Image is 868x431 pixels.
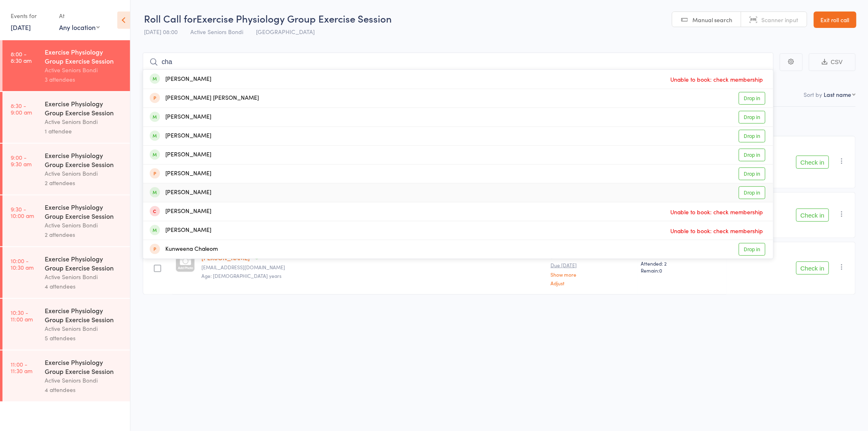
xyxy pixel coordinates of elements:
[256,28,315,36] span: [GEOGRAPHIC_DATA]
[144,28,178,36] span: [DATE] 08:00
[796,209,829,222] button: Check in
[45,99,123,117] div: Exercise Physiology Group Exercise Session
[814,11,857,28] a: Exit roll call
[45,376,123,385] div: Active Seniors Bondi
[196,11,392,25] span: Exercise Physiology Group Exercise Session
[660,267,662,274] span: 0
[11,206,34,219] time: 9:30 - 10:00 am
[45,272,123,282] div: Active Seniors Bondi
[804,90,822,99] label: Sort by
[739,149,765,161] a: Drop in
[669,73,765,85] span: Unable to book: check membership
[150,131,211,141] div: [PERSON_NAME]
[2,195,130,246] a: 9:30 -10:00 amExercise Physiology Group Exercise SessionActive Seniors Bondi2 attendees
[144,11,196,25] span: Roll Call for
[739,243,765,256] a: Drop in
[150,245,218,254] div: Kunweena Chaleom
[2,351,130,401] a: 11:00 -11:30 amExercise Physiology Group Exercise SessionActive Seniors Bondi4 attendees
[693,16,733,24] span: Manual search
[824,90,852,99] div: Last name
[551,262,635,268] small: Due [DATE]
[45,178,123,188] div: 2 attendees
[11,309,33,322] time: 10:30 - 11:00 am
[11,23,31,32] a: [DATE]
[150,112,211,122] div: [PERSON_NAME]
[551,253,635,285] div: $94.50
[150,169,211,179] div: [PERSON_NAME]
[45,169,123,178] div: Active Seniors Bondi
[59,9,100,23] div: At
[739,92,765,105] a: Drop in
[796,156,829,169] button: Check in
[11,154,32,167] time: 9:00 - 9:30 am
[143,53,774,71] input: Search by name
[150,150,211,160] div: [PERSON_NAME]
[551,280,635,286] a: Adjust
[551,272,635,277] a: Show more
[45,385,123,394] div: 4 attendees
[641,267,723,274] span: Remain:
[45,202,123,220] div: Exercise Physiology Group Exercise Session
[641,260,723,267] span: Attended: 2
[45,282,123,291] div: 4 attendees
[150,188,211,197] div: [PERSON_NAME]
[11,361,32,374] time: 11:00 - 11:30 am
[59,23,100,32] div: Any location
[2,144,130,195] a: 9:00 -9:30 amExercise Physiology Group Exercise SessionActive Seniors Bondi2 attendees
[739,186,765,199] a: Drop in
[45,306,123,324] div: Exercise Physiology Group Exercise Session
[201,272,281,279] span: Age: [DEMOGRAPHIC_DATA] years
[762,16,799,24] span: Scanner input
[11,102,32,115] time: 8:30 - 9:00 am
[201,264,544,270] small: suefrawl@gmail.com
[2,299,130,350] a: 10:30 -11:00 amExercise Physiology Group Exercise SessionActive Seniors Bondi5 attendees
[45,75,123,84] div: 3 attendees
[150,207,211,216] div: [PERSON_NAME]
[739,111,765,124] a: Drop in
[669,206,765,218] span: Unable to book: check membership
[45,47,123,65] div: Exercise Physiology Group Exercise Session
[2,92,130,143] a: 8:30 -9:00 amExercise Physiology Group Exercise SessionActive Seniors Bondi1 attendee
[11,50,32,64] time: 8:00 - 8:30 am
[45,65,123,75] div: Active Seniors Bondi
[150,94,259,103] div: [PERSON_NAME] [PERSON_NAME]
[150,226,211,235] div: [PERSON_NAME]
[45,254,123,272] div: Exercise Physiology Group Exercise Session
[45,126,123,136] div: 1 attendee
[190,28,243,36] span: Active Seniors Bondi
[45,220,123,230] div: Active Seniors Bondi
[739,167,765,180] a: Drop in
[45,324,123,333] div: Active Seniors Bondi
[739,130,765,142] a: Drop in
[45,358,123,376] div: Exercise Physiology Group Exercise Session
[2,40,130,91] a: 8:00 -8:30 amExercise Physiology Group Exercise SessionActive Seniors Bondi3 attendees
[11,9,51,23] div: Events for
[150,75,211,84] div: [PERSON_NAME]
[2,247,130,298] a: 10:00 -10:30 amExercise Physiology Group Exercise SessionActive Seniors Bondi4 attendees
[45,333,123,343] div: 5 attendees
[45,230,123,239] div: 2 attendees
[45,117,123,126] div: Active Seniors Bondi
[809,53,856,71] button: CSV
[669,225,765,237] span: Unable to book: check membership
[45,151,123,169] div: Exercise Physiology Group Exercise Session
[796,261,829,275] button: Check in
[11,257,34,271] time: 10:00 - 10:30 am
